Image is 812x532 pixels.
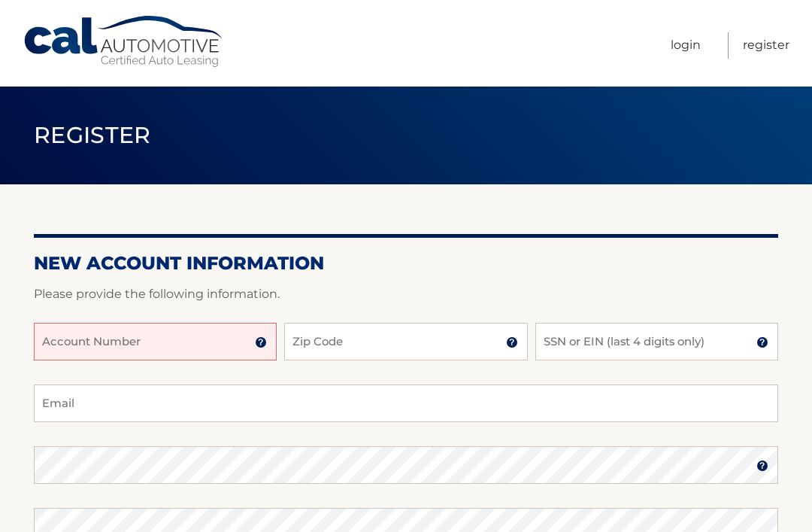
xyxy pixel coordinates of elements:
input: Zip Code [284,323,527,360]
a: Login [671,32,701,59]
a: Register [743,32,789,59]
img: tooltip.svg [506,336,518,348]
input: Email [34,385,778,422]
input: Account Number [34,323,277,360]
span: Register [34,121,151,149]
img: tooltip.svg [756,336,768,348]
img: tooltip.svg [756,460,768,472]
a: Cal Automotive [23,15,226,68]
input: SSN or EIN (last 4 digits only) [535,323,778,360]
p: Please provide the following information. [34,284,778,305]
img: tooltip.svg [255,336,267,348]
h2: New Account Information [34,252,778,275]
